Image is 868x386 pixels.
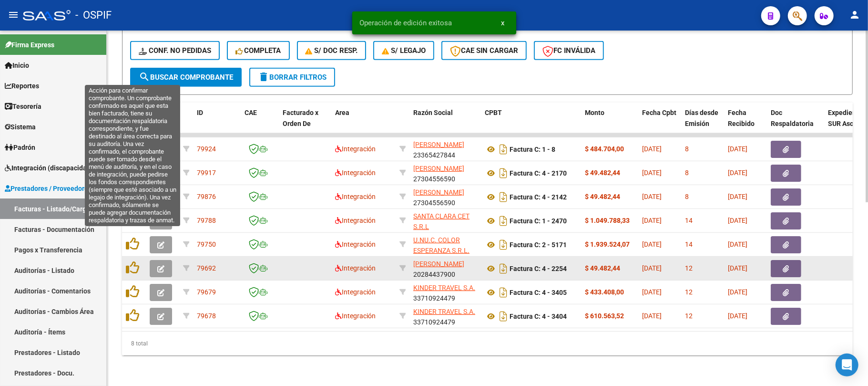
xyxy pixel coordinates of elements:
span: CPBT [485,109,502,116]
span: Tesorería [5,101,41,112]
span: 79678 [197,312,216,320]
span: Completa [235,46,281,55]
span: U.NU.C. COLOR ESPERANZA S.R.L. [413,236,470,255]
span: [PERSON_NAME] [413,188,464,196]
strong: Factura C: 4 - 2170 [510,169,567,177]
mat-icon: search [139,71,150,83]
span: ID [197,109,203,116]
span: Conf. no pedidas [139,46,211,55]
span: S/ Doc Resp. [306,46,358,55]
span: Monto [585,109,604,116]
strong: $ 610.563,52 [585,312,624,320]
span: Operación de edición exitosa [360,18,452,28]
datatable-header-cell: Area [331,103,396,145]
button: x [494,14,512,31]
span: KINDER TRAVEL S.A. [413,284,475,292]
strong: Factura C: 4 - 3405 [510,289,567,296]
span: [DATE] [728,145,747,153]
span: 8 [685,169,689,177]
span: 12 [685,312,693,320]
i: Descargar documento [497,166,510,181]
i: Descargar documento [497,285,510,300]
span: Días desde Emisión [685,109,718,127]
span: [DATE] [642,240,662,248]
span: [PERSON_NAME] [413,260,464,268]
span: Integración [335,217,376,224]
button: Conf. no pedidas [130,41,220,60]
datatable-header-cell: ID [193,103,241,145]
span: Padrón [5,142,35,153]
span: 79924 [197,145,216,153]
span: Integración [335,264,376,272]
strong: $ 49.482,44 [585,193,620,200]
span: FC Inválida [542,46,595,55]
strong: Factura C: 2 - 5171 [510,241,567,249]
span: [PERSON_NAME] [413,141,464,148]
span: 12 [685,264,693,272]
div: 33710924479 [413,306,477,326]
div: 33710924479 [413,282,477,303]
datatable-header-cell: Fecha Recibido [724,103,767,145]
span: 14 [685,217,693,224]
span: Razón Social [413,109,453,116]
span: x [501,19,505,27]
span: Integración (discapacidad) [5,163,93,173]
span: Sistema [5,122,36,132]
div: 8 total [122,332,853,355]
span: [DATE] [728,264,747,272]
span: [DATE] [728,312,747,320]
datatable-header-cell: CPBT [481,103,581,145]
i: Descargar documento [497,261,510,276]
button: Buscar Comprobante [130,68,242,87]
span: [DATE] [642,288,662,296]
span: [DATE] [728,288,747,296]
span: Integración [335,169,376,177]
mat-icon: delete [258,71,269,83]
datatable-header-cell: Días desde Emisión [681,103,724,145]
span: Prestadores / Proveedores [5,183,92,194]
span: Reportes [5,81,39,91]
div: 23365427844 [413,139,477,159]
span: Inicio [5,60,29,71]
div: 27304556590 [413,163,477,183]
datatable-header-cell: Razón Social [409,103,481,145]
span: Integración [335,288,376,296]
i: Descargar documento [497,213,510,229]
span: [DATE] [642,145,662,153]
button: Completa [227,41,290,60]
span: Doc Respaldatoria [771,109,814,127]
span: 79788 [197,217,216,224]
datatable-header-cell: Fecha Cpbt [638,103,681,145]
span: Integración [335,193,376,200]
span: [DATE] [642,264,662,272]
span: 8 [685,145,689,153]
span: Integración [335,240,376,248]
span: [DATE] [642,312,662,320]
span: Integración [335,145,376,153]
div: Open Intercom Messenger [836,354,858,376]
span: SANTA CLARA CET S.R.L [413,212,470,231]
button: FC Inválida [534,41,604,60]
strong: Factura C: 4 - 3404 [510,313,567,320]
span: 79679 [197,288,216,296]
span: Fecha Cpbt [642,109,676,116]
span: [DATE] [728,193,747,200]
div: 20284437900 [413,259,477,279]
strong: $ 49.482,44 [585,264,620,272]
strong: Factura C: 4 - 2254 [510,265,567,272]
span: CAE SIN CARGAR [450,46,518,55]
button: Borrar Filtros [249,68,335,87]
div: 27304556590 [413,187,477,207]
datatable-header-cell: Monto [581,103,638,145]
span: [DATE] [728,217,747,224]
span: 8 [685,193,689,200]
span: Area [335,109,349,116]
span: [DATE] [642,193,662,200]
strong: Factura C: 1 - 8 [510,146,555,153]
datatable-header-cell: Facturado x Orden De [279,103,331,145]
span: [DATE] [642,217,662,224]
span: Buscar Comprobante [139,73,233,82]
span: 79692 [197,264,216,272]
span: [DATE] [642,169,662,177]
mat-icon: person [849,9,860,21]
